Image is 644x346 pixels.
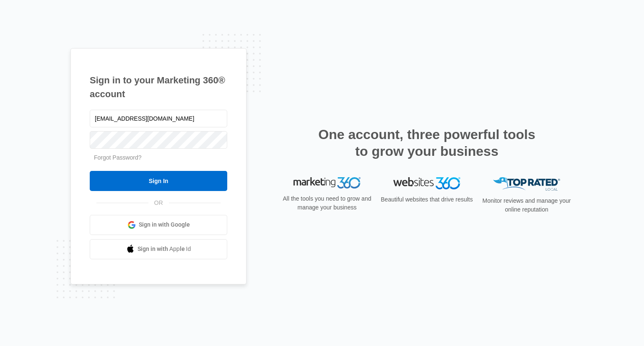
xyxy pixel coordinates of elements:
[316,126,538,160] h2: One account, three powerful tools to grow your business
[90,110,227,127] input: Email
[94,154,142,161] a: Forgot Password?
[90,171,227,191] input: Sign In
[90,73,227,101] h1: Sign in to your Marketing 360® account
[293,177,361,189] img: Marketing 360
[138,245,191,253] span: Sign in with Apple Id
[493,177,560,191] img: Top Rated Local
[139,220,190,229] span: Sign in with Google
[148,199,169,207] span: OR
[90,239,227,259] a: Sign in with Apple Id
[480,196,574,214] p: Monitor reviews and manage your online reputation
[393,177,460,189] img: Websites 360
[90,215,227,235] a: Sign in with Google
[280,194,374,212] p: All the tools you need to grow and manage your business
[380,195,474,204] p: Beautiful websites that drive results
